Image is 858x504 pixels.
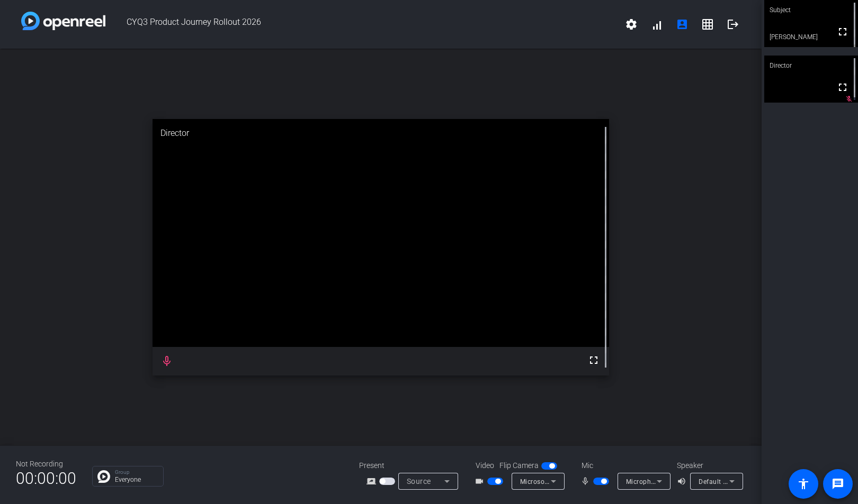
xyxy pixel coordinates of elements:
[644,12,669,37] button: signal_cellular_alt
[764,56,858,76] div: Director
[699,477,802,485] span: Default - Speakers (Surface Dock)
[580,475,593,488] mat-icon: mic_none
[115,470,158,475] p: Group
[21,12,105,30] img: white-gradient.svg
[587,354,600,366] mat-icon: fullscreen
[499,460,539,471] span: Flip Camera
[115,476,158,483] p: Everyone
[476,460,494,471] span: Video
[16,459,76,470] div: Not Recording
[571,460,677,471] div: Mic
[677,460,740,471] div: Speaker
[105,12,619,37] span: CYQ3 Product Journey Rollout 2026
[797,478,810,490] mat-icon: accessibility
[367,475,379,488] mat-icon: screen_share_outline
[626,477,796,485] span: Microphone Array (Realtek High Definition Audio(SST))
[16,465,76,491] span: 00:00:00
[836,81,849,94] mat-icon: fullscreen
[727,18,739,31] mat-icon: logout
[677,475,690,488] mat-icon: volume_up
[836,25,849,38] mat-icon: fullscreen
[676,18,689,31] mat-icon: account_box
[520,477,594,485] span: Microsoft Camera Front
[625,18,638,31] mat-icon: settings
[97,470,110,483] img: Chat Icon
[407,477,431,485] span: Source
[153,119,610,148] div: Director
[832,478,844,490] mat-icon: message
[701,18,714,31] mat-icon: grid_on
[475,475,487,488] mat-icon: videocam_outline
[359,460,465,471] div: Present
